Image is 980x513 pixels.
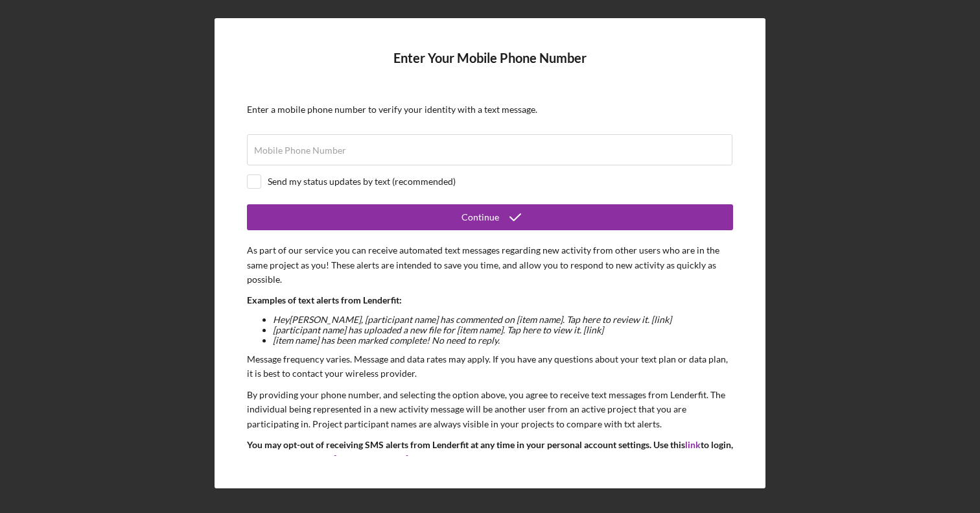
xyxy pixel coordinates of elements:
div: Continue [461,204,499,230]
button: Continue [247,204,733,230]
div: Send my status updates by text (recommended) [268,176,456,187]
label: Mobile Phone Number [254,145,346,156]
li: [participant name] has uploaded a new file for [item name]. Tap here to view it. [link] [273,325,733,335]
a: link [685,439,701,450]
li: Hey [PERSON_NAME] , [participant name] has commented on [item name]. Tap here to review it. [link] [273,315,733,325]
p: Message frequency varies. Message and data rates may apply. If you have any questions about your ... [247,352,733,381]
p: As part of our service you can receive automated text messages regarding new activity from other ... [247,243,733,287]
div: Enter a mobile phone number to verify your identity with a text message. [247,104,733,115]
a: [DOMAIN_NAME] [334,453,408,464]
h4: Enter Your Mobile Phone Number [247,51,733,85]
p: Examples of text alerts from Lenderfit: [247,293,733,307]
li: [item name] has been marked complete! No need to reply. [273,335,733,346]
p: You may opt-out of receiving SMS alerts from Lenderfit at any time in your personal account setti... [247,438,733,496]
p: By providing your phone number, and selecting the option above, you agree to receive text message... [247,388,733,431]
